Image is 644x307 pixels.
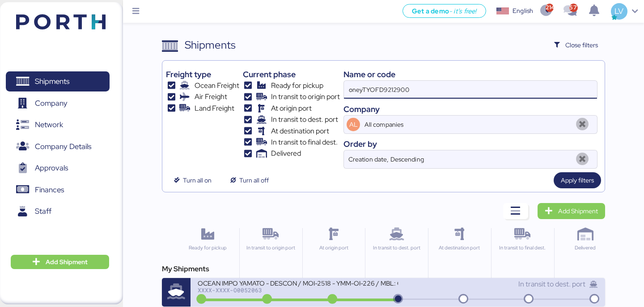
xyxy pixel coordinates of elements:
[128,4,144,19] button: Menu
[306,244,361,252] div: At origin port
[35,205,51,218] span: Staff
[46,257,88,267] span: Add Shipment
[558,244,613,252] div: Delivered
[495,244,550,252] div: In transit to final dest.
[614,5,623,17] span: LV
[35,75,69,88] span: Shipments
[35,162,68,174] span: Approvals
[271,126,329,137] span: At destination port
[349,120,358,129] span: AL
[538,203,605,219] a: Add Shipment
[198,279,398,286] div: OCEAN IMPO YAMATO - DESCON / MOI-2518 - YMM-OI-226 / MBL: ONEYTYOFD9212900 - HBL: VARIOS / FCL
[6,179,110,200] a: Finances
[6,71,110,92] a: Shipments
[195,80,239,91] span: Ocean Freight
[11,255,109,269] button: Add Shipment
[6,201,110,222] a: Staff
[195,103,234,114] span: Land Freight
[558,206,598,216] span: Add Shipment
[166,172,219,188] button: Turn all on
[565,40,598,50] span: Close filters
[6,115,110,135] a: Network
[166,68,239,80] div: Freight type
[271,114,338,125] span: In transit to dest. port
[343,138,597,150] div: Order by
[35,118,63,131] span: Network
[343,68,597,80] div: Name or code
[271,137,338,148] span: In transit to final dest.
[183,175,212,186] span: Turn all on
[180,244,235,252] div: Ready for pickup
[432,244,487,252] div: At destination port
[271,80,323,91] span: Ready for pickup
[243,68,340,80] div: Current phase
[363,116,572,133] input: AL
[271,91,340,102] span: In transit to origin port
[271,103,312,114] span: At origin port
[518,279,585,289] span: In transit to dest. port
[185,37,236,53] div: Shipments
[243,244,298,252] div: In transit to origin port
[369,244,424,252] div: In transit to dest. port
[239,175,269,186] span: Turn all off
[222,172,276,188] button: Turn all off
[35,183,64,196] span: Finances
[195,91,227,102] span: Air Freight
[6,158,110,178] a: Approvals
[6,93,110,113] a: Company
[547,37,605,53] button: Close filters
[513,6,533,16] div: English
[198,287,398,293] div: XXXX-XXXX-O0052063
[35,97,68,110] span: Company
[343,103,597,115] div: Company
[561,175,594,186] span: Apply filters
[554,172,601,188] button: Apply filters
[6,136,110,157] a: Company Details
[271,148,301,159] span: Delivered
[162,264,605,274] div: My Shipments
[35,140,91,153] span: Company Details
